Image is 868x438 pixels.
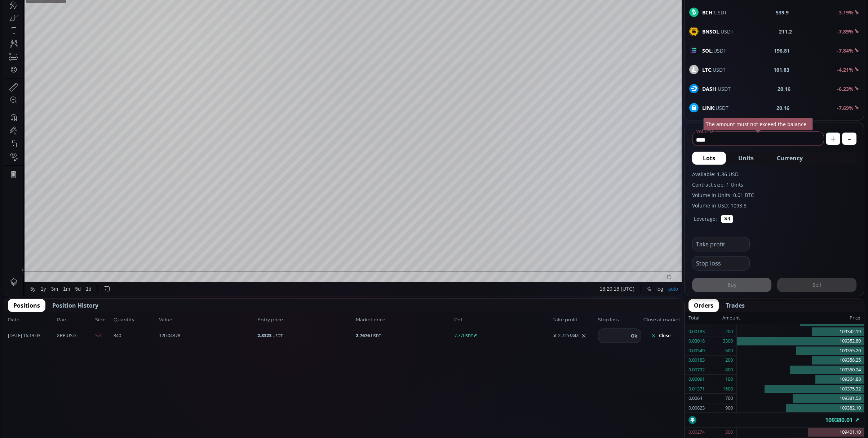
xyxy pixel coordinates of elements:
[727,152,765,165] button: Units
[145,18,167,23] div: 108631.51
[703,154,715,162] span: Lots
[598,316,641,323] span: Stop loss
[685,413,864,427] div: 109380.01
[134,4,156,10] div: Indicators
[723,384,733,394] div: 1500
[737,375,864,384] div: 109364.88
[737,384,864,394] div: 109375.32
[702,47,726,54] span: :USDT
[722,313,740,323] div: Amount
[737,336,864,346] div: 109352.80
[688,336,705,346] div: 0.03018
[688,346,705,356] div: 0.00549
[778,85,790,93] b: 20.16
[86,18,90,23] div: O
[842,133,856,145] button: -
[737,365,864,375] div: 109360.24
[173,18,195,23] div: 109380.01
[650,312,661,326] div: Toggle Log Scale
[702,28,719,35] b: BNSOL
[694,301,713,310] span: Orders
[81,316,87,322] div: 1d
[6,96,12,103] div: 
[766,152,814,165] button: Currency
[737,403,864,413] div: 109382.10
[97,4,118,10] div: Compare
[356,316,452,323] span: Market price
[725,428,733,437] div: 300
[776,9,789,16] b: 539.9
[688,327,705,336] div: 0.00183
[36,316,42,322] div: 1y
[692,202,856,209] label: Volume in USD: 1093.8
[737,394,864,403] div: 109381.53
[837,104,854,111] b: -7.69%
[692,170,856,178] label: Available: 1.86 USD
[26,316,31,322] div: 5y
[652,316,659,322] div: log
[837,47,854,54] b: -7.84%
[774,47,790,54] b: 196.81
[725,394,733,403] div: 700
[688,313,722,323] div: Total
[95,316,111,323] span: Side
[737,346,864,356] div: 109355.20
[47,299,104,312] button: Position History
[595,316,630,322] span: 18:20:18 (UTC)
[702,66,711,73] b: LTC
[639,312,650,326] div: Toggle Percentage
[273,333,283,338] small: USDT
[57,316,93,323] span: Pair
[702,9,727,16] span: :USDT
[664,316,674,322] div: auto
[702,104,714,111] b: LINK
[692,152,726,165] button: Lots
[725,356,733,365] div: 200
[114,332,157,339] span: 340
[661,312,676,326] div: Toggle Auto Scale
[463,333,473,338] small: USDT
[725,327,733,336] div: 200
[35,17,46,23] div: 1D
[702,28,734,35] span: :USDT
[702,9,713,16] b: BCH
[779,28,792,35] b: 211.2
[740,313,860,323] div: Price
[95,332,111,339] span: Sell
[198,18,238,23] div: −3926.99 (−3.47%)
[593,312,633,326] button: 18:20:18 (UTC)
[57,332,66,339] b: XRP
[688,299,719,312] button: Orders
[74,17,80,23] div: Market open
[142,18,145,23] div: L
[643,316,678,323] span: Close at market
[118,18,140,23] div: 113510.23
[17,295,20,305] div: Hide Drawings Toolbar
[97,312,108,326] div: Go to
[725,365,733,375] div: 800
[159,316,255,323] span: Value
[643,330,678,341] button: Close
[738,154,754,162] span: Units
[723,336,733,346] div: 3300
[114,18,118,23] div: H
[8,332,55,339] span: [DATE] 16:13:03
[257,332,271,339] b: 2.8323
[703,118,813,130] div: The amount must not exceed the balance
[553,316,596,323] span: Take profit
[721,215,733,223] button: ✕1
[114,316,157,323] span: Quantity
[688,394,702,403] div: 0.0064
[702,85,731,93] span: :USDT
[837,66,854,73] b: -4.21%
[454,332,550,339] span: 7.77
[159,332,255,339] span: 120.04378
[371,333,381,338] small: USDT
[356,332,370,339] b: 2.7676
[725,375,733,384] div: 100
[13,301,40,310] span: Positions
[257,316,354,323] span: Entry price
[688,428,705,437] div: 0.00274
[688,365,705,375] div: 0.00732
[170,18,173,23] div: C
